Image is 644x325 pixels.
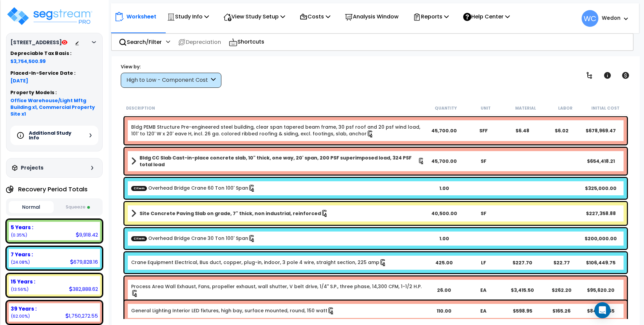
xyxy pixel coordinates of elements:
[594,302,610,318] div: Open Intercom Messenger
[11,259,30,265] small: 24.08254963344091%
[463,12,510,21] p: Help Center
[11,286,29,292] small: 13.563624953737861%
[10,90,98,95] h5: Property Models :
[121,63,221,70] div: View by:
[126,12,156,21] p: Worksheet
[6,6,93,26] img: logo_pro_r.png
[174,34,225,50] div: Depreciation
[11,251,33,258] b: 7 Years :
[464,259,503,266] div: LF
[558,106,573,111] small: Labor
[225,34,268,50] div: Shortcuts
[55,201,100,213] button: Squeeze
[10,71,98,76] h5: Placed-In-Service Date :
[18,186,88,193] h4: Recovery Period Totals
[131,209,425,218] a: Assembly Title
[345,12,398,21] p: Analysis Window
[76,231,98,238] div: 9,918.42
[481,106,491,111] small: Unit
[464,287,503,294] div: EA
[131,185,256,192] a: Custom Item
[425,210,464,217] div: 40,500.00
[10,39,67,46] h3: [STREET_ADDRESS]
[425,287,464,294] div: 26.00
[11,313,30,319] small: 62.00247067939078%
[10,58,98,65] span: $3,754,500.99
[11,305,37,312] b: 39 Years :
[542,127,581,134] div: $6.02
[503,308,542,314] div: $598.95
[581,308,621,314] div: $84,062.55
[9,201,54,213] button: Normal
[140,210,321,217] b: Site Concrete Paving Slab on grade, 7" thick, non industrial, reinforced
[300,12,330,21] p: Costs
[425,127,464,134] div: 45,700.00
[425,185,464,192] div: 1.00
[581,185,621,192] div: $325,000.00
[582,10,598,27] span: WC
[425,158,464,165] div: 45,700.00
[503,127,542,134] div: $6.48
[131,186,147,191] span: CItem
[542,287,581,294] div: $262.20
[425,308,464,314] div: 110.00
[70,258,98,265] div: 679,828.16
[167,12,209,21] p: Study Info
[515,106,536,111] small: Material
[581,259,621,266] div: $106,449.75
[11,278,35,285] b: 15 Years :
[131,259,387,266] a: Individual Item
[29,131,76,140] h5: Additional Study Info
[542,308,581,314] div: $165.26
[464,210,503,217] div: SF
[581,287,621,294] div: $95,620.20
[69,285,98,292] div: 382,888.62
[131,283,425,297] a: Individual Item
[581,158,621,165] div: $654,418.21
[11,232,27,238] small: 0.35135473343044954%
[229,37,264,47] p: Shortcuts
[581,235,621,242] div: $200,000.00
[119,38,162,47] p: Search/Filter
[10,97,98,117] span: Office Warehouse/Light Mftg Building x1, Commercial Property Site x1
[10,77,98,84] span: [DATE]
[140,154,418,168] b: Bldg CC Slab Cast-in-place concrete slab, 10" thick, one way, 20' span, 200 PSF superimposed load...
[131,154,425,168] a: Assembly Title
[131,124,425,138] a: Individual Item
[126,106,155,111] small: Description
[65,312,98,319] div: 1,750,272.55
[503,259,542,266] div: $227.70
[425,259,464,266] div: 425.00
[591,106,620,111] small: Initial Cost
[126,76,209,84] div: High to Low - Component Cost
[542,259,581,266] div: $22.77
[10,51,98,56] h5: Depreciable Tax Basis :
[413,12,449,21] p: Reports
[425,235,464,242] div: 1.00
[503,287,542,294] div: $3,415.50
[435,106,457,111] small: Quantity
[464,127,503,134] div: SFF
[581,210,621,217] div: $227,358.88
[131,307,335,315] a: Individual Item
[464,158,503,165] div: SF
[131,236,147,241] span: CItem
[223,12,285,21] p: View Study Setup
[11,224,33,231] b: 5 Years :
[602,14,621,21] b: Wedon
[581,127,621,134] div: $678,969.47
[178,38,221,47] p: Depreciation
[131,235,256,242] a: Custom Item
[464,308,503,314] div: EA
[21,165,44,171] h3: Projects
